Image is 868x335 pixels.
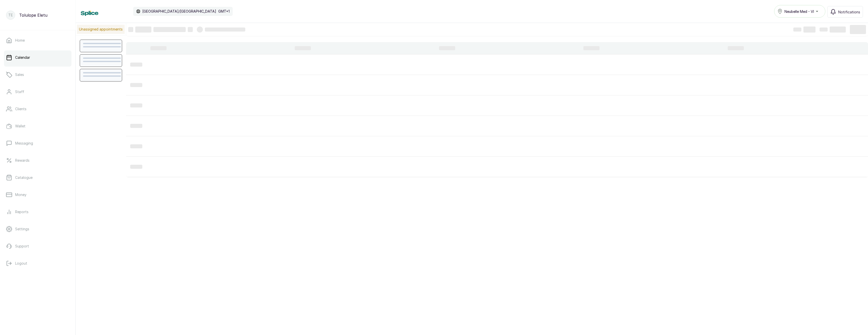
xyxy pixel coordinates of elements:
[15,124,25,129] p: Wallet
[838,9,860,15] span: Notifications
[4,50,71,65] a: Calendar
[4,171,71,185] a: Catalogue
[4,85,71,99] a: Staff
[784,9,814,14] span: Neubelle Med - VI
[4,153,71,167] a: Rewards
[4,136,71,150] a: Messaging
[827,6,863,18] button: Notifications
[15,209,29,214] p: Reports
[142,9,216,14] p: [GEOGRAPHIC_DATA]/[GEOGRAPHIC_DATA]
[218,9,230,14] p: GMT+1
[4,68,71,82] a: Sales
[15,141,33,146] p: Messaging
[15,72,24,77] p: Sales
[15,106,26,111] p: Clients
[4,256,71,270] button: Logout
[15,89,24,94] p: Staff
[15,158,30,163] p: Rewards
[4,188,71,202] a: Money
[15,227,29,232] p: Settings
[15,38,25,43] p: Home
[15,261,27,266] p: Logout
[4,222,71,236] a: Settings
[15,55,30,60] p: Calendar
[4,239,71,253] a: Support
[4,33,71,47] a: Home
[19,12,47,18] p: Tolulope Eletu
[4,102,71,116] a: Clients
[8,13,13,18] p: TE
[15,175,33,180] p: Catalogue
[15,192,26,197] p: Money
[4,119,71,133] a: Wallet
[77,25,125,34] p: Unassigned appointments
[774,5,825,18] button: Neubelle Med - VI
[4,205,71,219] a: Reports
[15,244,29,249] p: Support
